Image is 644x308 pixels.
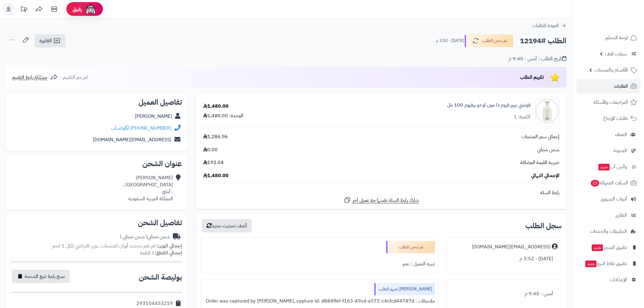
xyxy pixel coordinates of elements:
a: الطلبات [576,79,640,93]
span: تطبيق المتجر [591,243,627,252]
h2: تفاصيل الشحن [11,219,182,226]
a: السلات المتروكة15 [576,176,640,190]
a: العودة للطلبات [532,22,566,29]
a: التطبيقات والخدمات [576,224,640,239]
div: الكمية: 1 [514,114,530,121]
button: نسخ رابط تتبع الشحنة [12,270,70,283]
strong: إجمالي الوزن: [156,242,182,250]
a: قوتشي تييرز فروم ذا مون او دو برفيوم 100 مل [447,102,530,109]
span: جديد [592,244,603,251]
div: الوحدة: 1,480.00 [203,112,243,119]
span: الطلبات [614,82,628,90]
a: المراجعات والأسئلة [576,95,640,110]
a: أدوات التسويق [576,192,640,206]
div: أمس - 9:40 م [450,288,558,300]
span: ضريبة القيمة المضافة [520,159,559,166]
a: لوحة التحكم [576,30,640,45]
h2: عنوان الشحن [11,160,182,167]
span: 15 [591,180,599,187]
a: الفاتورة [34,34,65,47]
a: الإعدادات [576,272,640,287]
div: [EMAIL_ADDRESS][DOMAIN_NAME] [472,243,550,250]
span: المدونة [614,146,627,155]
button: أضف تحديث جديد [202,219,252,233]
div: [PERSON_NAME] [GEOGRAPHIC_DATA] ، ، أملج المملكة العربية السعودية [123,174,173,202]
span: العودة للطلبات [532,22,559,29]
div: تم شحن الطلب [386,241,435,253]
a: [EMAIL_ADDRESS][DOMAIN_NAME] [93,136,171,143]
span: جديد [585,261,597,267]
span: 193.04 [203,159,224,166]
span: 1,480.00 [203,172,229,179]
span: وآتس آب [598,163,627,171]
span: العملاء [615,130,627,139]
span: مشاركة رابط التقييم [12,74,47,81]
span: أدوات التسويق [600,195,627,203]
span: لم يتم التقييم [63,74,88,81]
span: جديد [598,164,610,170]
div: 1,480.00 [203,103,229,110]
h3: سجل الطلب [525,222,562,229]
h2: تفاصيل العميل [11,99,182,106]
button: تم شحن الطلب [465,34,513,47]
div: رابط السلة [198,189,564,196]
a: وآتس آبجديد [576,159,640,174]
a: العملاء [576,127,640,142]
a: تطبيق نقاط البيعجديد [576,256,640,271]
div: ملاحظات : Order was captured by [PERSON_NAME], capture id: d884ffef-f163-49cd-a572-c4cfcd44787d [205,295,435,307]
span: لم تقم بتحديد أوزان للمنتجات ، وزن افتراضي للكل 1 كجم [52,242,155,250]
span: نسخ رابط تتبع الشحنة [25,273,65,280]
img: 1672589714-gucci-unisex-the-alchemists-garden-tears-from-the-moon-edp-34-oz-fragrances-3614228839... [535,99,559,123]
a: تحديثات المنصة [16,3,31,17]
a: طلبات الإرجاع [576,111,640,126]
div: 293104453219 [136,300,173,307]
img: ai-face.png [85,3,97,15]
span: الإعدادات [610,275,627,284]
span: التقارير [615,211,627,219]
img: logo-2.png [603,5,638,17]
span: إجمالي سعر المنتجات [521,133,559,140]
span: 0.00 [203,146,218,153]
h2: الطلب #12194 [520,35,566,47]
span: الفاتورة [39,37,52,44]
a: التقارير [576,208,640,222]
span: المراجعات والأسئلة [593,98,628,107]
span: طلبات الإرجاع [603,114,628,123]
small: 1 قطعة [140,249,182,257]
span: التطبيقات والخدمات [590,227,627,236]
div: [DATE] - 3:52 م [450,253,558,265]
span: الإجمالي النهائي [531,172,559,179]
a: تطبيق المتجرجديد [576,240,640,255]
a: شارك رابط السلة نفسها مع عميل آخر [344,196,419,204]
span: تقييم الطلب [520,74,544,81]
a: مشاركة رابط التقييم [12,74,58,81]
strong: إجمالي القطع: [155,249,182,257]
small: [DATE] - 3:52 م [436,38,464,44]
h2: بوليصة الشحن [139,274,182,281]
div: [PERSON_NAME] تجهيز الطلب [374,283,435,295]
a: المدونة [576,143,640,158]
span: السلات المتروكة [590,179,628,187]
a: [PHONE_NUMBER] [130,124,171,132]
span: لوحة التحكم [605,33,628,42]
span: رفيق [72,5,82,13]
span: الأقسام والمنتجات [594,66,628,74]
span: شارك رابط السلة نفسها مع عميل آخر [352,197,419,204]
div: تاريخ الطلب : أمس - 9:40 م [509,55,566,62]
a: واتساب [111,124,129,132]
div: تنبيه العميل : نعم [205,258,435,270]
span: ( شحن مجاني ) [120,233,148,240]
a: [PERSON_NAME] [135,113,172,120]
div: شحن مجاني [120,233,170,240]
span: 1,286.96 [203,133,228,140]
span: سمارت لايف [605,50,627,58]
span: تطبيق نقاط البيع [585,259,627,268]
span: شحن مجاني [537,146,559,153]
